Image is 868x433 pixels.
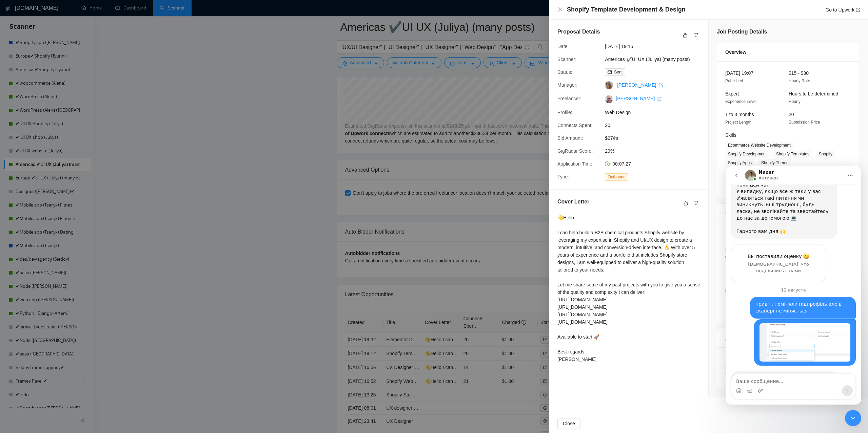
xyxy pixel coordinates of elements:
[789,99,801,104] span: Hourly
[616,96,662,101] a: [PERSON_NAME] export
[557,57,576,62] span: Scanner:
[725,275,762,280] span: Payment Verification
[789,120,820,125] span: Submission Price
[659,83,663,87] span: export
[557,123,593,128] span: Connects Spent:
[694,200,698,206] span: dislike
[725,177,764,184] span: Web Development
[116,219,127,230] button: Отправить сообщение…
[725,159,754,167] span: Shopify Apps
[608,70,612,74] span: mail
[725,204,851,222] div: Client Details
[725,91,739,96] span: Expert
[5,131,130,153] div: artemrasenko@webdesignsun.com говорит…
[557,28,600,36] h5: Proposal Details
[557,69,572,75] span: Status:
[725,70,753,76] span: [DATE] 19:07
[14,86,92,94] div: Вы поставили оценку
[825,7,860,13] a: Go to Upworkexport
[726,166,861,405] iframe: To enrich screen reader interactions, please activate Accessibility in Grammarly extension settings
[717,28,767,36] h5: Job Posting Details
[557,148,593,154] span: GigRadar Score:
[725,288,769,301] span: $30.99/hr avg hourly rate paid
[605,95,613,103] img: c1pZJS8kLbrTMT8S6mlGyAY1_-cwt7w-mHy4hEAlKaYqn0LChNapOLa6Rq74q1bNfe
[816,150,835,158] span: Shopify
[5,153,130,205] div: artemrasenko@webdesignsun.com говорит…
[789,70,809,76] span: $15 - $30
[605,134,707,142] span: $27/hr
[5,78,130,122] div: AI Assistant from GigRadar 📡 говорит…
[6,208,130,219] textarea: Ваше сообщение...
[789,112,794,117] span: 20
[32,222,38,227] button: Добавить вложение
[5,205,130,265] div: Nazar говорит…
[725,132,736,138] span: Skills
[681,31,689,39] button: like
[557,7,563,13] button: Close
[605,173,628,181] span: Outbound
[557,44,569,49] span: Date:
[684,200,688,206] span: like
[563,420,575,427] span: Close
[24,131,130,152] div: привіт, поміняли підпрофіль але в сканері не міняється
[725,99,756,104] span: Experience Level
[725,150,769,158] span: Shopify Development
[617,82,663,88] a: [PERSON_NAME] export
[605,43,707,50] span: [DATE] 19:15
[725,120,751,125] span: Project Length
[725,355,851,378] div: Looking for a Shopify expert to build a b2b chemical products website look alike an existing one ...
[725,79,743,83] span: Published
[557,214,700,363] div: 👋Hello I can help build a B2B chemical products Shopify website by leveraging my expertise in Sho...
[14,95,92,108] div: [DEMOGRAPHIC_DATA], что поделились с нами
[557,174,569,179] span: Type:
[725,267,748,273] span: ✅ Verified
[725,303,744,308] span: 164 Hours
[789,79,810,83] span: Hourly Rate
[557,82,577,88] span: Manager:
[725,168,774,175] span: Shopify Website Design
[692,31,700,39] button: dislike
[605,147,707,155] span: 29%
[605,161,610,166] span: clock-circle
[683,33,688,38] span: like
[856,8,860,12] span: export
[605,56,707,63] span: Americas ✔UI UX (Juliya) (many posts)
[557,418,580,429] button: Close
[758,159,791,167] span: Shopify Theme
[694,33,698,38] span: dislike
[692,199,700,207] button: dislike
[657,97,662,101] span: export
[5,205,111,253] div: Це можливо через те, що у нас синхронізація з нами відбувається кожні 2 години.Не могли б Ви спро...
[567,5,686,14] h4: Shopify Template Development & Design
[845,410,861,426] iframe: Intercom live chat
[789,91,838,96] span: Hours to be determined
[557,7,563,12] span: close
[725,142,793,149] span: Ecommerce Website Development
[78,87,84,93] span: great
[30,135,125,148] div: привіт, поміняли підпрофіль але в сканері не міняється
[725,48,746,56] span: Overview
[725,329,851,347] div: Job Description
[605,122,707,129] span: 20
[614,70,623,74] span: Sent
[21,222,27,227] button: Средство выбора GIF-файла
[682,199,690,207] button: like
[725,247,768,259] span: [GEOGRAPHIC_DATA] 01:11 PM
[725,112,754,117] span: 1 to 3 months
[773,150,812,158] span: Shopify Templates
[557,96,581,101] span: Freelancer:
[557,110,572,115] span: Profile:
[605,109,707,116] span: Web Design
[557,161,594,167] span: Application Time:
[557,198,589,206] h5: Cover Letter
[612,161,631,167] span: 00:07:27
[5,122,130,131] div: 12 августа
[557,135,583,141] span: Bid Amount:
[11,222,16,227] button: Средство выбора эмодзи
